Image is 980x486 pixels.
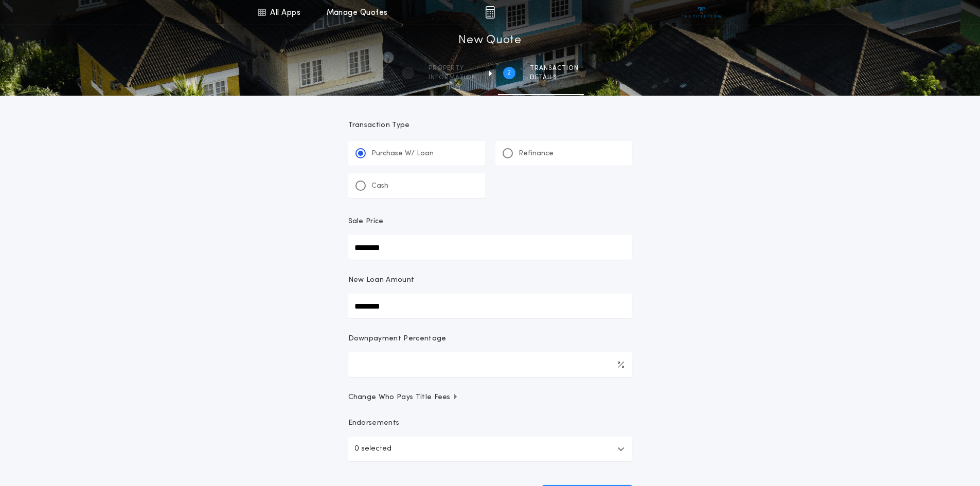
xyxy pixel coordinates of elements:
p: Transaction Type [348,120,632,131]
span: Property [429,64,476,73]
img: vs-icon [682,7,721,17]
span: information [429,74,476,82]
button: Change Who Pays Title Fees [348,392,632,403]
span: details [530,74,579,82]
p: Cash [371,181,388,191]
p: Refinance [519,149,554,159]
input: Downpayment Percentage [348,352,632,377]
img: img [485,6,495,19]
p: Downpayment Percentage [348,334,447,344]
span: Transaction [530,64,579,73]
p: Sale Price [348,217,384,227]
p: Endorsements [348,418,632,428]
span: Change Who Pays Title Fees [348,392,459,403]
h2: 2 [507,69,511,77]
p: 0 selected [354,443,391,455]
h1: New Quote [458,32,521,49]
input: New Loan Amount [348,294,632,318]
p: Purchase W/ Loan [371,149,434,159]
p: New Loan Amount [348,275,415,285]
button: 0 selected [348,437,632,461]
input: Sale Price [348,235,632,260]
